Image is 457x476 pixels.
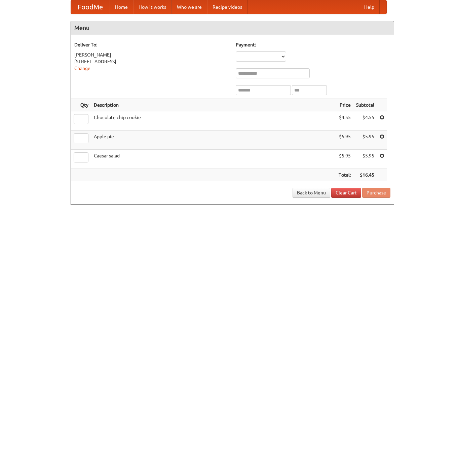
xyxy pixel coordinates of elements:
[91,131,336,150] td: Apple pie
[336,131,353,150] td: $5.95
[207,0,247,14] a: Recipe videos
[172,0,207,14] a: Who we are
[336,169,353,181] th: Total:
[74,41,229,48] h5: Deliver To:
[362,188,390,198] button: Purchase
[353,150,377,169] td: $5.95
[293,188,330,198] a: Back to Menu
[91,150,336,169] td: Caesar salad
[353,111,377,131] td: $4.55
[91,99,336,111] th: Description
[74,51,229,58] div: [PERSON_NAME]
[133,0,172,14] a: How it works
[91,111,336,131] td: Chocolate chip cookie
[331,188,361,198] a: Clear Cart
[74,58,229,65] div: [STREET_ADDRESS]
[353,169,377,181] th: $16.45
[336,111,353,131] td: $4.55
[71,21,394,35] h4: Menu
[71,99,91,111] th: Qty
[74,66,90,71] a: Change
[336,99,353,111] th: Price
[359,0,380,14] a: Help
[110,0,133,14] a: Home
[353,99,377,111] th: Subtotal
[353,131,377,150] td: $5.95
[236,41,390,48] h5: Payment:
[71,0,110,14] a: FoodMe
[336,150,353,169] td: $5.95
